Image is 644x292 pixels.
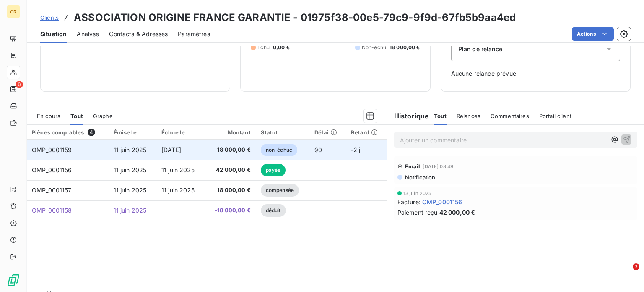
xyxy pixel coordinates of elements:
[458,45,502,53] span: Plan de relance
[40,30,67,38] span: Situation
[423,164,453,169] span: [DATE] 08:49
[403,191,432,196] span: 13 juin 2025
[74,10,516,25] h3: ASSOCIATION ORIGINE FRANCE GARANTIE - 01975f38-00e5-79c9-9f9d-67fb5b9aa4ed
[351,129,382,136] div: Retard
[261,204,286,217] span: déduit
[93,113,113,119] span: Graphe
[16,81,23,88] span: 6
[457,113,480,119] span: Relances
[37,113,60,119] span: En cours
[209,146,250,154] span: 18 000,00 €
[32,129,104,136] div: Pièces comptables
[314,146,325,153] span: 90 j
[40,13,59,22] a: Clients
[539,113,571,119] span: Portail client
[261,164,286,176] span: payée
[32,146,72,153] span: OMP_0001159
[114,207,147,214] span: 11 juin 2025
[70,113,83,119] span: Tout
[161,146,181,153] span: [DATE]
[161,129,199,136] div: Échue le
[397,197,421,206] span: Facture :
[32,207,72,214] span: OMP_0001158
[40,14,59,21] span: Clients
[405,163,421,170] span: Email
[32,187,72,194] span: OMP_0001157
[7,5,20,18] div: OR
[451,69,620,78] span: Aucune relance prévue
[390,44,420,51] span: 18 000,00 €
[178,30,210,38] span: Paramètres
[161,187,195,194] span: 11 juin 2025
[7,274,20,287] img: Logo LeanPay
[261,184,299,197] span: compensée
[161,166,195,174] span: 11 juin 2025
[404,174,436,181] span: Notification
[209,166,250,174] span: 42 000,00 €
[114,187,147,194] span: 11 juin 2025
[114,129,151,136] div: Émise le
[572,27,614,41] button: Actions
[109,30,168,38] span: Contacts & Adresses
[439,208,475,217] span: 42 000,00 €
[77,30,99,38] span: Analyse
[434,113,447,119] span: Tout
[257,44,270,51] span: Échu
[314,129,341,136] div: Délai
[261,129,304,136] div: Statut
[491,113,529,119] span: Commentaires
[422,197,462,206] span: OMP_0001156
[209,186,250,195] span: 18 000,00 €
[114,146,147,153] span: 11 juin 2025
[387,111,429,121] h6: Historique
[362,44,386,51] span: Non-échu
[351,146,361,153] span: -2 j
[209,129,250,136] div: Montant
[273,44,290,51] span: 0,00 €
[32,166,72,174] span: OMP_0001156
[397,208,438,217] span: Paiement reçu
[261,144,297,156] span: non-échue
[209,206,250,215] span: -18 000,00 €
[114,166,147,174] span: 11 juin 2025
[88,129,95,136] span: 4
[633,263,639,270] span: 2
[615,263,636,284] iframe: Intercom live chat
